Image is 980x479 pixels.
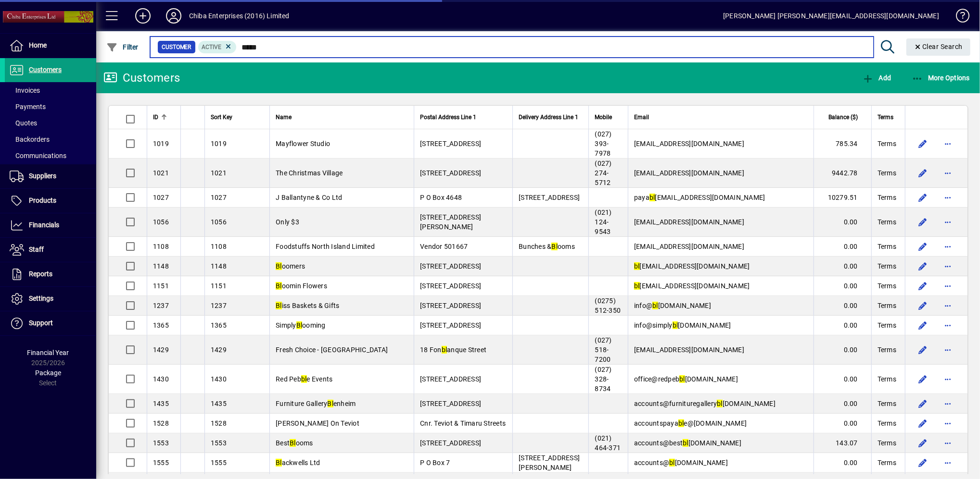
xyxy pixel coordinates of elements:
button: More options [940,396,955,411]
span: Quotes [10,119,37,127]
span: Furniture Gallery enheim [276,400,356,407]
span: 1435 [211,400,227,407]
span: 1148 [153,262,169,270]
td: 0.00 [814,453,871,473]
span: Postal Address Line 1 [420,112,476,123]
em: bl [634,282,640,290]
em: bl [669,459,675,467]
span: 1056 [153,218,169,226]
div: Chiba Enterprises (2016) Limited [189,8,290,24]
span: Terms [878,242,896,251]
button: Edit [915,165,930,181]
button: More options [940,298,955,313]
span: Terms [878,261,896,271]
span: (027) 274-5712 [595,160,611,186]
a: Payments [5,98,96,115]
span: Mayflower Studio [276,140,330,147]
span: 1528 [211,419,227,427]
a: Settings [5,287,96,311]
em: bl [649,194,655,201]
span: Terms [878,418,896,428]
div: ID [153,112,175,123]
button: More options [940,214,955,230]
span: Terms [878,281,896,291]
span: Invoices [10,86,40,94]
span: [EMAIL_ADDRESS][DOMAIN_NAME] [634,243,744,250]
em: Bl [276,459,282,467]
span: 1429 [211,346,227,354]
button: Add [860,69,893,86]
span: Simply ooming [276,321,326,329]
span: Balance ($) [828,112,858,123]
a: Products [5,189,96,213]
span: 1237 [211,302,227,309]
a: Financials [5,213,96,237]
div: [PERSON_NAME] [PERSON_NAME][EMAIL_ADDRESS][DOMAIN_NAME] [723,8,939,24]
span: [STREET_ADDRESS][PERSON_NAME] [420,213,481,231]
span: Financials [29,221,59,229]
span: [EMAIL_ADDRESS][DOMAIN_NAME] [634,218,744,226]
a: Communications [5,147,96,164]
span: [STREET_ADDRESS] [420,140,481,147]
span: 18 Fon anque Street [420,346,486,354]
span: Payments [10,103,46,111]
span: [EMAIL_ADDRESS][DOMAIN_NAME] [634,346,744,354]
a: Invoices [5,82,96,98]
button: Edit [915,455,930,470]
span: Add [862,74,891,82]
span: [PERSON_NAME] On Teviot [276,419,359,427]
span: Terms [878,399,896,408]
span: 1019 [153,140,169,147]
td: 0.00 [814,276,871,296]
button: Edit [915,435,930,451]
span: 1528 [153,419,169,427]
span: 1027 [211,194,227,201]
span: Terms [878,374,896,384]
span: 1151 [153,282,169,290]
div: Balance ($) [820,112,866,123]
em: Bl [276,302,282,309]
td: 10279.51 [814,188,871,208]
div: Email [634,112,808,123]
span: (021) 464-371 [595,434,621,452]
button: More options [940,165,955,181]
span: Cnr. Teviot & Timaru Streets [420,419,506,427]
span: 1553 [211,439,227,447]
span: Package [35,369,61,377]
button: Edit [915,371,930,387]
span: (027) 328-8734 [595,366,611,393]
span: Support [29,319,53,327]
span: Mobile [595,112,612,123]
span: [STREET_ADDRESS] [420,439,481,447]
a: Knowledge Base [949,2,968,33]
span: Terms [878,458,896,467]
em: Bl [551,243,558,250]
span: More Options [912,74,970,82]
span: oomers [276,262,305,270]
button: Edit [915,214,930,230]
td: 0.00 [814,208,871,237]
span: Fresh Choice - [GEOGRAPHIC_DATA] [276,346,388,354]
span: (027) 393-7978 [595,130,611,157]
em: bl [442,346,447,354]
em: bl [652,302,658,309]
button: Edit [915,318,930,333]
button: More options [940,342,955,357]
span: [STREET_ADDRESS] [420,321,481,329]
span: Reports [29,270,52,278]
em: bl [301,375,307,383]
span: Terms [878,168,896,178]
span: 1555 [153,459,169,467]
button: More options [940,371,955,387]
span: [STREET_ADDRESS] [420,302,481,309]
span: [STREET_ADDRESS] [519,194,580,201]
span: 1151 [211,282,227,290]
span: Bunches & ooms [519,243,575,250]
td: 0.00 [814,237,871,257]
span: ID [153,112,158,123]
span: Terms [878,345,896,355]
span: [STREET_ADDRESS] [420,169,481,177]
span: 1019 [211,140,227,147]
span: 1148 [211,262,227,270]
button: Edit [915,239,930,254]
